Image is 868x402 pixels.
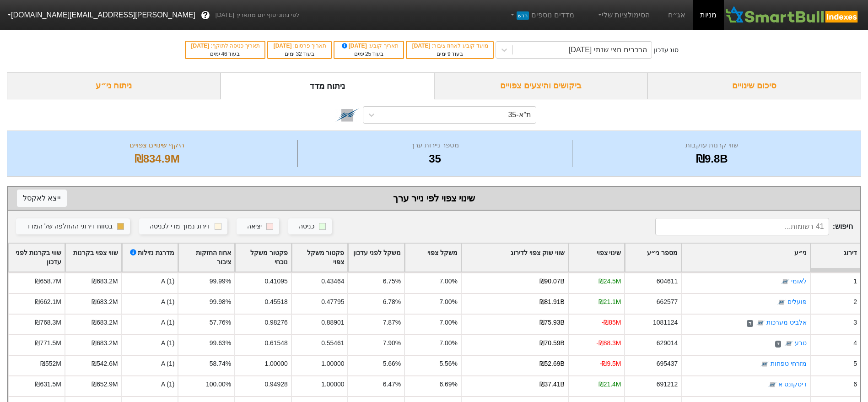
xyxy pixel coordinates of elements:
[811,244,860,272] div: Toggle SortBy
[766,319,807,326] a: אלביט מערכות
[539,359,565,369] div: ₪52.69B
[92,318,118,327] div: ₪683.2M
[575,151,849,167] div: ₪9.8B
[569,44,647,55] div: הרכבים חצי שנתי [DATE]
[35,380,61,389] div: ₪631.5M
[600,359,621,369] div: -₪9.5M
[264,338,287,348] div: 0.61548
[40,359,61,369] div: ₪552M
[775,341,781,348] span: ד
[383,277,401,286] div: 6.75%
[853,359,857,369] div: 5
[853,338,857,348] div: 4
[35,318,61,327] div: ₪768.3M
[383,318,401,327] div: 7.87%
[768,380,777,390] img: tase link
[575,140,849,151] div: שווי קרנות עוקבות
[655,218,853,235] span: חיפוש :
[657,359,678,369] div: 695437
[440,318,458,327] div: 7.00%
[65,244,121,272] div: Toggle SortBy
[321,297,344,307] div: 0.47795
[121,375,178,396] div: A (1)
[35,277,61,286] div: ₪658.7M
[35,297,61,307] div: ₪662.1M
[440,380,458,389] div: 6.69%
[412,43,432,49] span: [DATE]
[206,380,231,389] div: 100.00%
[383,297,401,307] div: 6.78%
[724,6,861,24] img: SmartBull
[682,244,810,272] div: Toggle SortBy
[508,109,531,120] div: ת"א-35
[853,297,857,307] div: 2
[288,218,332,235] button: כניסה
[795,340,807,347] a: טבע
[440,338,458,348] div: 7.00%
[434,72,648,99] div: ביקושים והיצעים צפויים
[853,277,857,286] div: 1
[365,51,371,57] span: 25
[539,380,565,389] div: ₪37.41B
[210,277,231,286] div: 99.99%
[539,277,565,286] div: ₪90.07B
[264,277,287,286] div: 0.41095
[129,248,174,267] div: מדרגת נזילות
[92,277,118,286] div: ₪683.2M
[340,43,368,49] span: [DATE]
[517,11,529,20] span: חדש
[598,277,621,286] div: ₪24.5M
[121,293,178,314] div: A (1)
[221,72,434,99] div: ניתוח מדד
[150,222,210,232] div: דירוג נמוך מדי לכניסה
[321,318,344,327] div: 0.88901
[92,380,118,389] div: ₪652.9M
[440,359,458,369] div: 5.56%
[299,222,314,232] div: כניסה
[853,380,857,389] div: 6
[447,51,451,57] span: 9
[122,244,178,272] div: Toggle SortBy
[411,50,488,58] div: בעוד ימים
[657,297,678,307] div: 662577
[440,277,458,286] div: 7.00%
[190,42,260,50] div: תאריך כניסה לתוקף :
[19,151,295,167] div: ₪834.9M
[264,297,287,307] div: 0.45518
[292,244,348,272] div: Toggle SortBy
[264,359,287,369] div: 1.00000
[92,359,118,369] div: ₪542.6M
[505,6,578,24] a: מדדים נוספיםחדש
[777,298,786,307] img: tase link
[121,355,178,375] div: A (1)
[657,380,678,389] div: 691212
[348,244,404,272] div: Toggle SortBy
[17,191,851,205] div: שינוי צפוי לפי נייר ערך
[625,244,681,272] div: Toggle SortBy
[405,244,461,272] div: Toggle SortBy
[787,299,807,306] a: פועלים
[210,318,231,327] div: 57.76%
[596,338,621,348] div: -₪88.3M
[647,72,861,99] div: סיכום שינויים
[657,277,678,286] div: 604611
[383,338,401,348] div: 7.90%
[440,297,458,307] div: 7.00%
[747,320,753,327] span: ד
[569,244,625,272] div: Toggle SortBy
[190,50,260,58] div: בעוד ימים
[19,140,295,151] div: היקף שינויים צפויים
[339,42,398,50] div: תאריך קובע :
[335,103,359,127] img: tase link
[539,297,565,307] div: ₪81.91B
[92,297,118,307] div: ₪683.2M
[235,244,291,272] div: Toggle SortBy
[602,318,621,327] div: -₪85M
[210,338,231,348] div: 99.63%
[383,359,401,369] div: 5.66%
[771,360,807,368] a: מזרחי טפחות
[92,338,118,348] div: ₪683.2M
[221,51,227,57] span: 46
[778,381,807,388] a: דיסקונט א
[7,72,221,99] div: ניתוח ני״ע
